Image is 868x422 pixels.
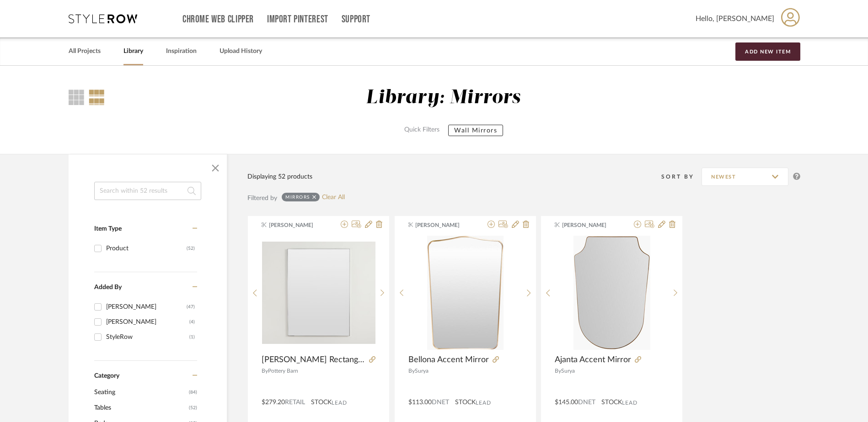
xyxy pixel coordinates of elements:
span: (52) [189,401,197,415]
span: [PERSON_NAME] [269,221,327,229]
div: Product [106,241,187,256]
span: Category [94,372,119,380]
a: Clear All [322,194,345,201]
span: By [408,368,415,374]
a: Support [342,16,370,23]
button: Close [206,159,225,177]
span: Tables [94,400,187,416]
span: Lead [332,400,347,406]
span: Ajanta Accent Mirror [555,355,631,365]
img: Bellona Accent Mirror [427,236,504,350]
div: (52) [187,241,195,256]
span: DNET [578,399,595,406]
span: Surya [561,368,575,374]
span: DNET [432,399,449,406]
span: Added By [94,284,122,290]
span: STOCK [311,398,332,407]
span: Pottery Barn [268,368,298,374]
span: STOCK [601,398,622,407]
span: Retail [285,399,305,406]
div: (1) [189,330,195,344]
a: Chrome Web Clipper [182,16,254,23]
div: StyleRow [106,330,189,344]
a: Upload History [220,45,262,58]
div: [PERSON_NAME] [106,315,189,329]
div: [PERSON_NAME] [106,300,187,314]
div: Filtered by [247,193,277,203]
span: By [262,368,268,374]
a: Library [123,45,143,58]
span: Lead [622,400,638,406]
div: Sort By [661,172,702,181]
span: Lead [476,400,491,406]
span: (84) [189,385,197,400]
span: $145.00 [555,399,578,406]
div: Mirrors [285,194,310,200]
span: $113.00 [408,399,432,406]
img: Blake Rectangular Mirror [262,242,375,343]
span: [PERSON_NAME] Rectangular Mirror [262,355,365,365]
input: Search within 52 results [94,182,201,200]
span: Surya [415,368,429,374]
div: Library: Mirrors [366,86,520,110]
span: [PERSON_NAME] [562,221,620,229]
span: Hello, [PERSON_NAME] [696,13,774,24]
img: Ajanta Accent Mirror [573,236,650,350]
span: STOCK [455,398,476,407]
label: Quick Filters [399,125,445,136]
span: [PERSON_NAME] [415,221,473,229]
span: By [555,368,561,374]
a: Inspiration [166,45,197,58]
div: (47) [187,300,195,314]
a: Import Pinterest [267,16,328,23]
button: Add New Item [735,42,800,61]
div: Displaying 52 products [247,172,312,182]
button: Wall Mirrors [448,125,503,136]
a: All Projects [69,45,101,58]
div: (4) [189,315,195,329]
span: Item Type [94,226,122,232]
span: Bellona Accent Mirror [408,355,489,365]
span: $279.20 [262,399,285,406]
span: Seating [94,385,187,400]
